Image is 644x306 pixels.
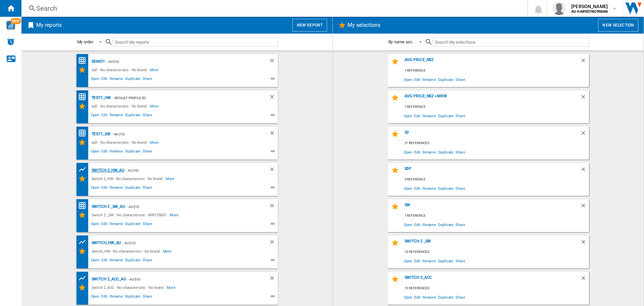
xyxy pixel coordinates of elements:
[422,75,437,84] span: Rename
[111,130,256,138] div: - AU (10)
[571,9,608,14] b: AU HARVEYNORMAN
[90,175,166,183] div: Switch 2_HW - No characteristic - No brand
[269,203,278,211] div: Delete
[150,102,160,110] span: More
[124,293,142,301] span: Duplicate
[422,111,437,120] span: Rename
[90,211,170,219] div: Switch 2 _SW - No characteristic - NINTENDO
[109,148,124,156] span: Rename
[78,138,90,146] div: My Selections
[109,257,124,265] span: Rename
[90,102,150,110] div: null - No characteristic - No brand
[403,175,589,184] div: 0 reference
[292,19,327,32] button: New report
[90,138,150,146] div: null - No characteristic - No brand
[571,3,608,10] span: [PERSON_NAME]
[100,148,109,156] span: Edit
[403,57,580,67] div: Avg Price_NS2
[78,202,90,210] div: Price Matrix
[78,283,90,292] div: My Selections
[403,203,580,212] div: SW
[90,130,111,138] div: test1_SW
[413,184,422,193] span: Edit
[105,57,255,66] div: - AU (10)
[90,66,150,74] div: null - No characteristic - No brand
[124,257,142,265] span: Duplicate
[454,111,466,120] span: Share
[388,39,414,44] div: By name asc.
[403,67,589,75] div: 1 reference
[150,66,160,74] span: More
[100,76,109,84] span: Edit
[437,147,454,157] span: Duplicate
[433,38,589,47] input: Search My selections
[403,275,580,284] div: Switch 2_ACC
[109,184,124,192] span: Rename
[403,75,414,84] span: Open
[413,256,422,265] span: Edit
[142,148,153,156] span: Share
[7,38,15,46] img: alerts-logo.svg
[90,76,101,84] span: Open
[142,257,153,265] span: Share
[580,57,589,67] div: Delete
[454,75,466,84] span: Share
[78,247,90,255] div: My Selections
[90,293,101,301] span: Open
[269,94,278,102] div: Delete
[403,139,589,147] div: 21 references
[90,221,101,229] span: Open
[124,148,142,156] span: Duplicate
[580,130,589,139] div: Delete
[113,38,278,47] input: Search My reports
[403,212,589,220] div: 1 reference
[413,75,422,84] span: Edit
[10,18,21,24] span: NEW
[78,238,90,246] div: Product prices grid
[36,4,510,13] div: Search
[422,147,437,157] span: Rename
[142,293,153,301] span: Share
[6,21,15,30] img: wise-card.svg
[269,130,278,138] div: Delete
[403,147,414,157] span: Open
[90,184,101,192] span: Open
[78,66,90,74] div: My Selections
[269,166,278,175] div: Delete
[413,220,422,229] span: Edit
[124,112,142,120] span: Duplicate
[422,256,437,265] span: Rename
[403,293,414,302] span: Open
[403,248,589,256] div: 13 references
[269,239,278,247] div: Delete
[35,19,63,32] h2: My reports
[78,175,90,183] div: My Selections
[124,76,142,84] span: Duplicate
[403,239,580,248] div: Switch 2 _SW
[125,203,255,211] div: - AU (10)
[346,19,382,32] h2: My selections
[454,147,466,157] span: Share
[78,56,90,65] div: Price Matrix
[437,220,454,229] span: Duplicate
[142,221,153,229] span: Share
[167,283,176,292] span: More
[403,220,414,229] span: Open
[121,239,255,247] div: - AU (10)
[100,221,109,229] span: Edit
[100,112,109,120] span: Edit
[142,76,153,84] span: Share
[437,256,454,265] span: Duplicate
[454,220,466,229] span: Share
[124,184,142,192] span: Duplicate
[403,111,414,120] span: Open
[90,239,121,247] div: Switch_HW_AU
[580,275,589,284] div: Delete
[109,293,124,301] span: Rename
[111,94,256,102] div: - Default profile (6)
[109,76,124,84] span: Rename
[437,75,454,84] span: Duplicate
[580,239,589,248] div: Delete
[403,256,414,265] span: Open
[552,2,566,15] img: profile.jpg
